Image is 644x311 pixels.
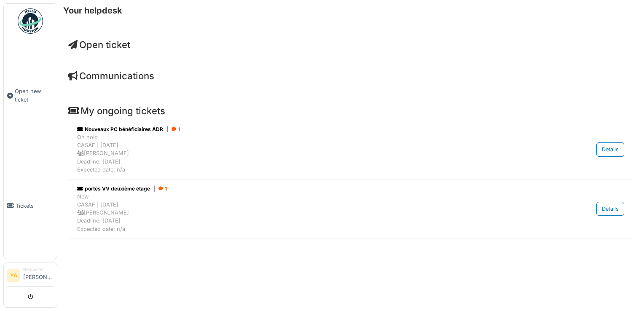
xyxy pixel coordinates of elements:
div: Requester [23,266,54,273]
a: Open new ticket [4,38,57,153]
a: Open ticket [68,39,130,50]
div: portes VV deuxième étage [77,185,537,193]
h4: Communications [68,70,633,81]
a: Nouveaux PC bénéficiaires ADR| 1 On holdCASAF | [DATE] [PERSON_NAME]Deadline: [DATE]Expected date... [75,123,626,176]
span: | [166,126,168,133]
span: | [153,185,155,193]
div: Nouveaux PC bénéficiaires ADR [77,126,537,133]
li: [PERSON_NAME] [23,266,54,284]
a: portes VV deuxième étage| 1 NewCASAF | [DATE] [PERSON_NAME]Deadline: [DATE]Expected date: n/a Det... [75,183,626,235]
h4: My ongoing tickets [68,105,633,116]
h6: Your helpdesk [63,5,122,16]
div: 1 [172,126,180,133]
div: Details [596,142,624,156]
div: 1 [158,185,167,193]
li: YA [7,269,20,282]
img: Badge_color-CXgf-gQk.svg [18,8,43,34]
span: Tickets [16,202,54,210]
div: New CASAF | [DATE] [PERSON_NAME] Deadline: [DATE] Expected date: n/a [77,193,537,233]
div: Details [596,202,624,216]
a: YA Requester[PERSON_NAME] [7,266,54,287]
span: Open new ticket [15,87,54,103]
a: Tickets [4,153,57,259]
div: On hold CASAF | [DATE] [PERSON_NAME] Deadline: [DATE] Expected date: n/a [77,133,537,174]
